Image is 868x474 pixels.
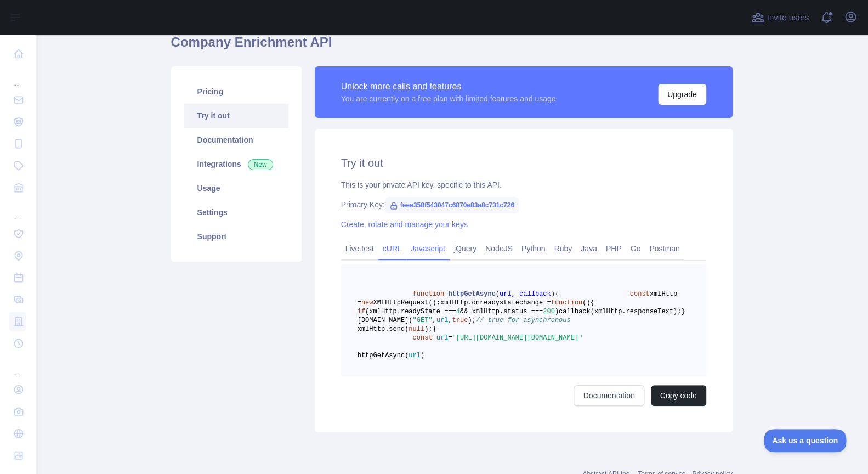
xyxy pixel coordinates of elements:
span: ) [586,299,590,307]
a: Integrations New [184,152,288,176]
h2: Try it out [341,155,706,171]
div: Unlock more calls and features [341,80,556,93]
span: xmlHttp.onreadystatechange = [440,299,551,307]
div: ... [9,200,26,222]
div: ... [9,66,26,88]
span: xmlHttp.send( [358,325,409,333]
a: Settings [184,200,288,224]
span: url [436,334,449,342]
button: Upgrade [658,84,706,105]
span: 200 [543,308,555,315]
span: ) [555,308,559,315]
iframe: Toggle Customer Support [764,429,846,452]
a: Ruby [549,240,576,257]
span: New [248,159,273,170]
a: PHP [602,240,626,257]
span: Invite users [767,12,809,24]
span: "GET" [412,317,432,324]
span: true [452,317,468,324]
span: ( [582,299,586,307]
a: NodeJS [481,240,517,257]
span: function [412,290,444,298]
a: Documentation [574,385,644,406]
span: feee358f543047c6870e83a8c731c726 [385,197,519,213]
span: null [409,325,424,333]
span: (xmlHttp.readyState === [365,308,456,315]
span: httpGetAsync [448,290,495,298]
span: "[URL][DOMAIN_NAME][DOMAIN_NAME]" [452,334,582,342]
a: Live test [341,240,378,257]
span: new [361,299,373,307]
a: Postman [645,240,684,257]
span: = [448,334,452,342]
span: const [629,290,649,298]
span: && xmlHttp.status === [460,308,543,315]
span: } [432,325,436,333]
a: Create, rotate and manage your keys [341,220,468,229]
div: Primary Key: [341,199,706,210]
span: const [412,334,432,342]
span: XMLHttpRequest(); [373,299,440,307]
span: ( [496,290,500,298]
span: ) [421,352,424,359]
span: { [555,290,559,298]
a: jQuery [450,240,481,257]
span: function [551,299,582,307]
a: Python [517,240,550,257]
span: 4 [456,308,460,315]
a: Go [626,240,645,257]
button: Invite users [749,9,811,26]
span: } [681,308,685,315]
span: ) [551,290,554,298]
span: url [409,352,421,359]
span: [DOMAIN_NAME]( [358,317,413,324]
span: // true for asynchronous [476,317,571,324]
span: httpGetAsync( [358,352,409,359]
a: Javascript [406,240,450,257]
span: ); [424,325,432,333]
a: Documentation [184,128,288,152]
span: , [432,317,436,324]
span: callback(xmlHttp.responseText); [559,308,681,315]
span: url [436,317,449,324]
a: Pricing [184,80,288,104]
div: You are currently on a free plan with limited features and usage [341,93,556,104]
a: Usage [184,176,288,200]
a: Try it out [184,104,288,128]
a: Support [184,224,288,249]
span: url, callback [500,290,551,298]
span: ); [468,317,475,324]
span: if [358,308,365,315]
div: ... [9,356,26,377]
a: Java [576,240,602,257]
div: This is your private API key, specific to this API. [341,179,706,190]
a: cURL [378,240,406,257]
button: Copy code [651,385,706,406]
span: , [448,317,452,324]
span: { [590,299,594,307]
h1: Company Enrichment API [171,33,733,60]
